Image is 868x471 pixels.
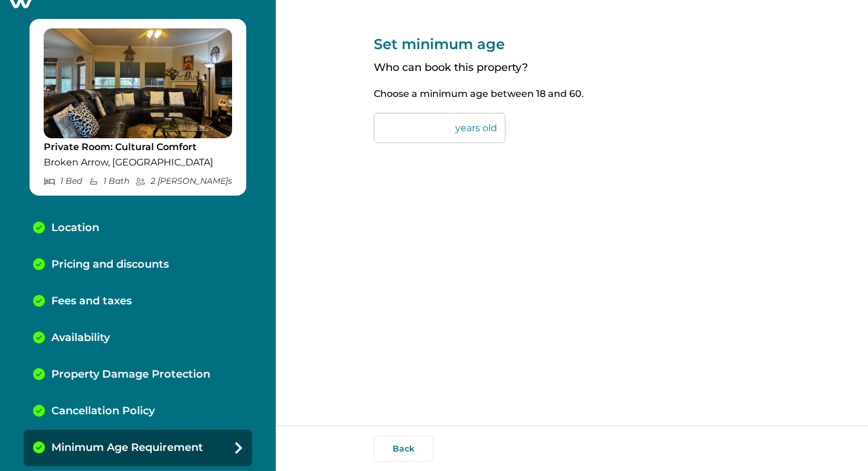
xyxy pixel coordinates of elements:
p: Cancellation Policy [51,405,155,418]
p: Location [51,222,99,235]
p: Fees and taxes [51,295,132,308]
p: 2 [PERSON_NAME] s [135,176,232,186]
p: Availability [51,332,110,345]
img: propertyImage_Private Room: Cultural Comfort [44,28,232,138]
p: Broken Arrow, [GEOGRAPHIC_DATA] [44,157,232,168]
p: Private Room: Cultural Comfort [44,141,232,153]
p: 1 Bed [44,176,82,186]
p: Pricing and discounts [51,258,169,271]
p: Who can book this property? [374,61,771,74]
button: Back [374,436,433,462]
p: Choose a minimum age between 18 and 60. [374,88,771,100]
p: 1 Bath [89,176,129,186]
p: Minimum Age Requirement [51,441,203,454]
p: Property Damage Protection [51,368,210,381]
p: Set minimum age [374,35,771,53]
